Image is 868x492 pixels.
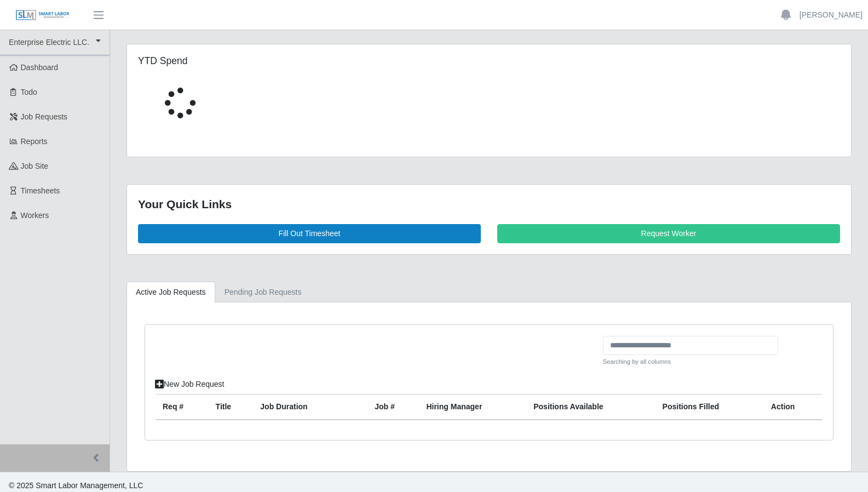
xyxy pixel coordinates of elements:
[368,394,419,420] th: Job #
[209,394,254,420] th: Title
[148,375,232,394] a: New Job Request
[127,282,215,303] a: Active Job Requests
[138,224,481,243] a: Fill Out Timesheet
[21,112,68,121] span: Job Requests
[215,282,311,303] a: Pending Job Requests
[21,63,59,72] span: Dashboard
[21,211,49,220] span: Workers
[9,481,143,490] span: © 2025 Smart Labor Management, LLC
[138,196,840,213] div: Your Quick Links
[21,88,37,96] span: Todo
[138,55,361,67] h5: YTD Spend
[254,394,348,420] th: Job Duration
[497,224,840,243] a: Request Worker
[800,9,863,21] a: [PERSON_NAME]
[764,394,822,420] th: Action
[656,394,764,420] th: Positions Filled
[21,186,60,195] span: Timesheets
[21,137,48,146] span: Reports
[15,9,70,21] img: SLM Logo
[156,394,209,420] th: Req #
[21,162,49,170] span: job site
[419,394,527,420] th: Hiring Manager
[603,357,778,367] small: Searching by all columns
[527,394,656,420] th: Positions Available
